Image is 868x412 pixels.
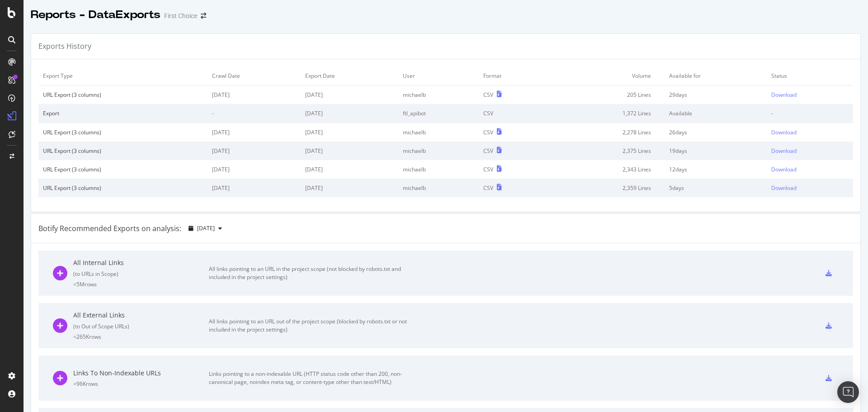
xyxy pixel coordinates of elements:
[31,7,160,23] div: Reports - DataExports
[38,223,181,234] div: Botify Recommended Exports on analysis:
[43,184,203,192] div: URL Export (3 columns)
[398,160,479,179] td: michaelb
[483,184,493,192] div: CSV
[208,104,301,123] td: -
[665,85,767,104] td: 29 days
[665,66,767,85] td: Available for
[301,104,398,123] td: [DATE]
[767,66,853,85] td: Status
[301,85,398,104] td: [DATE]
[548,85,665,104] td: 205 Lines
[73,258,209,267] div: All Internal Links
[771,91,797,99] div: Download
[43,109,203,117] div: Export
[826,322,832,329] div: csv-export
[669,109,762,117] div: Available
[43,147,203,155] div: URL Export (3 columns)
[197,224,215,232] span: 2025 Aug. 22nd
[38,66,208,85] td: Export Type
[208,160,301,179] td: [DATE]
[73,280,209,288] div: = 5M rows
[479,104,548,123] td: CSV
[208,142,301,160] td: [DATE]
[43,91,203,99] div: URL Export (3 columns)
[483,147,493,155] div: CSV
[73,270,209,278] div: ( to URLs in Scope )
[398,66,479,85] td: User
[208,123,301,142] td: [DATE]
[398,123,479,142] td: michaelb
[771,184,797,192] div: Download
[398,142,479,160] td: michaelb
[771,128,849,136] a: Download
[43,128,203,136] div: URL Export (3 columns)
[301,160,398,179] td: [DATE]
[185,221,226,236] button: [DATE]
[301,179,398,197] td: [DATE]
[73,311,209,320] div: All External Links
[201,13,206,19] div: arrow-right-arrow-left
[771,184,849,192] a: Download
[73,322,209,330] div: ( to Out of Scope URLs )
[208,85,301,104] td: [DATE]
[301,142,398,160] td: [DATE]
[548,142,665,160] td: 2,375 Lines
[483,128,493,136] div: CSV
[665,142,767,160] td: 19 days
[548,160,665,179] td: 2,343 Lines
[771,147,849,155] a: Download
[209,265,412,281] div: All links pointing to an URL in the project scope (not blocked by robots.txt and included in the ...
[771,147,797,155] div: Download
[665,123,767,142] td: 26 days
[548,66,665,85] td: Volume
[771,166,849,173] a: Download
[771,91,849,99] a: Download
[665,160,767,179] td: 12 days
[73,333,209,341] div: = 265K rows
[398,85,479,104] td: michaelb
[548,179,665,197] td: 2,359 Lines
[398,104,479,123] td: ftl_apibot
[767,104,853,123] td: -
[771,166,797,173] div: Download
[73,380,209,388] div: = 96K rows
[483,166,493,173] div: CSV
[208,179,301,197] td: [DATE]
[301,123,398,142] td: [DATE]
[483,91,493,99] div: CSV
[209,370,412,386] div: Links pointing to a non-indexable URL (HTTP status code other than 200, non-canonical page, noind...
[826,375,832,381] div: csv-export
[665,179,767,197] td: 5 days
[209,317,412,334] div: All links pointing to an URL out of the project scope (blocked by robots.txt or not included in t...
[208,66,301,85] td: Crawl Date
[479,66,548,85] td: Format
[73,369,209,378] div: Links To Non-Indexable URLs
[826,270,832,276] div: csv-export
[301,66,398,85] td: Export Date
[43,166,203,173] div: URL Export (3 columns)
[38,41,91,52] div: Exports History
[548,123,665,142] td: 2,278 Lines
[837,381,859,403] div: Open Intercom Messenger
[398,179,479,197] td: michaelb
[771,128,797,136] div: Download
[164,11,197,20] div: First Choice
[548,104,665,123] td: 1,372 Lines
